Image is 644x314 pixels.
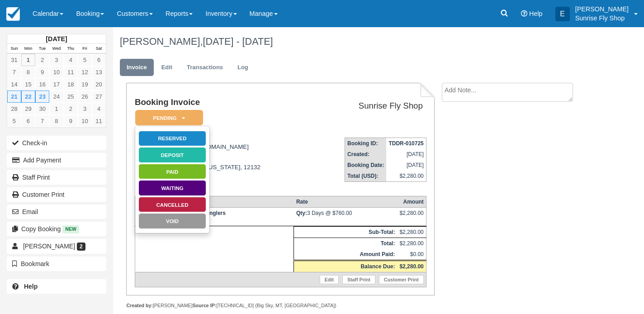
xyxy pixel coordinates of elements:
[529,10,543,17] span: Help
[388,140,423,147] strong: TDDR-010725
[62,225,79,233] span: New
[77,243,85,251] span: 2
[21,66,35,78] a: 8
[78,78,92,90] a: 19
[397,226,426,238] td: $2,280.00
[575,5,629,14] p: [PERSON_NAME]
[7,66,21,78] a: 7
[7,205,106,219] button: Email
[49,115,63,127] a: 8
[78,54,92,66] a: 5
[21,44,35,54] th: Mon
[64,90,78,103] a: 25
[138,147,206,163] a: Deposit
[21,115,35,127] a: 6
[35,78,49,90] a: 16
[92,90,106,103] a: 27
[49,78,63,90] a: 17
[7,153,106,167] button: Add Payment
[49,66,63,78] a: 10
[135,207,294,226] td: [DATE] - [DATE]
[399,210,423,224] div: $2,280.00
[49,103,63,115] a: 1
[64,103,78,115] a: 2
[555,7,570,21] div: E
[64,44,78,54] th: Thu
[21,103,35,115] a: 29
[7,239,106,253] a: [PERSON_NAME] 2
[180,59,230,76] a: Transactions
[92,78,106,90] a: 20
[49,54,63,66] a: 3
[7,279,106,294] a: Help
[231,59,255,76] a: Log
[120,59,154,76] a: Invoice
[46,35,67,43] strong: [DATE]
[386,171,426,182] td: $2,280.00
[135,98,312,107] h1: Booking Invoice
[7,257,106,271] button: Bookmark
[399,263,423,270] strong: $2,280.00
[92,103,106,115] a: 4
[386,160,426,171] td: [DATE]
[126,303,153,308] strong: Created by:
[21,78,35,90] a: 15
[78,103,92,115] a: 3
[6,7,20,21] img: checkfront-main-nav-mini-logo.png
[342,275,375,284] a: Staff Print
[203,36,273,47] span: [DATE] - [DATE]
[64,78,78,90] a: 18
[35,54,49,66] a: 2
[126,302,435,309] div: [PERSON_NAME] [TECHNICAL_ID] (Big Sky, MT, [GEOGRAPHIC_DATA])
[320,275,339,284] a: Edit
[138,213,206,229] a: Void
[379,275,424,284] a: Customer Print
[138,197,206,213] a: Cancelled
[294,226,398,238] th: Sub-Total:
[7,103,21,115] a: 28
[521,10,527,17] i: Help
[35,103,49,115] a: 30
[35,66,49,78] a: 9
[7,222,106,236] button: Copy Booking New
[35,115,49,127] a: 7
[135,110,203,126] em: Pending
[7,78,21,90] a: 14
[92,54,106,66] a: 6
[135,196,294,207] th: Item
[135,137,312,189] div: [EMAIL_ADDRESS][DOMAIN_NAME] [PHONE_NUMBER] po box 704 [GEOGRAPHIC_DATA], [US_STATE], 12132 [GEOG...
[294,196,398,207] th: Rate
[92,44,106,54] th: Sat
[64,115,78,127] a: 9
[193,303,217,308] strong: Source IP:
[155,59,179,76] a: Edit
[315,101,423,111] h2: Sunrise Fly Shop
[49,44,63,54] th: Wed
[7,136,106,150] button: Check-in
[296,210,307,216] strong: Qty
[78,115,92,127] a: 10
[78,66,92,78] a: 12
[78,44,92,54] th: Fri
[92,66,106,78] a: 13
[138,131,206,147] a: Reserved
[345,149,387,160] th: Created:
[397,249,426,261] td: $0.00
[49,90,63,103] a: 24
[575,14,629,23] p: Sunrise Fly Shop
[138,180,206,196] a: Waiting
[64,66,78,78] a: 11
[345,160,387,171] th: Booking Date:
[7,90,21,103] a: 21
[21,54,35,66] a: 1
[64,54,78,66] a: 4
[137,210,226,216] strong: Guided Fishing Full Day 2 Anglers
[120,36,589,47] h1: [PERSON_NAME],
[345,138,387,149] th: Booking ID:
[21,90,35,103] a: 22
[35,44,49,54] th: Tue
[23,243,75,250] span: [PERSON_NAME]
[397,238,426,249] td: $2,280.00
[294,238,398,249] th: Total:
[294,260,398,272] th: Balance Due:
